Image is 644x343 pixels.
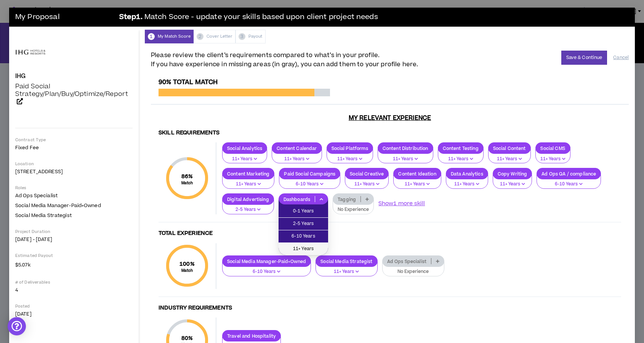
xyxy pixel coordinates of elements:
p: # of Deliverables [15,279,133,285]
button: Show1 more skill [378,199,425,208]
p: [DATE] - [DATE] [15,236,133,243]
p: 11+ Years [498,181,527,188]
button: 11+ Years [316,262,377,276]
span: 6-10 Years [283,232,324,241]
h3: My Relevant Experience [151,114,629,122]
a: Paid Social Strategy/Plan/Buy/Optimize/Report [15,83,133,105]
p: 11+ Years [443,156,479,163]
p: [STREET_ADDRESS] [15,168,133,175]
p: Social Platforms [327,145,373,151]
span: Paid Social Strategy/Plan/Buy/Optimize/Report [15,82,128,99]
button: 6-10 Years [279,174,340,189]
p: 6-10 Years [541,181,596,188]
p: Social Content [489,145,530,151]
p: Tagging [333,196,360,202]
button: Cancel [613,51,629,64]
p: Travel and Hospitality [223,333,280,339]
p: [DATE] [15,311,133,317]
p: Social Media Strategist [316,258,377,264]
p: No Experience [338,206,369,213]
span: 2-5 Years [283,220,324,228]
span: Please review the client’s requirements compared to what’s in your profile. If you have experienc... [151,51,418,69]
span: Social Media Strategist [15,212,72,219]
h3: My Proposal [15,10,114,25]
p: Data Analytics [446,171,488,177]
h4: IHG [15,73,26,80]
p: Copy Writing [493,171,532,177]
p: 11+ Years [277,156,317,163]
b: Step 1 . [119,12,143,23]
span: 100 % [179,260,195,268]
span: 0-1 Years [283,207,324,215]
p: Content Distribution [378,145,433,151]
span: 86 % [181,172,193,180]
p: Location [15,161,133,167]
div: My Match Score [145,30,194,43]
p: Social Media Manager-Paid+Owned [223,258,311,264]
span: $5.07k [15,260,30,269]
p: Digital Advertising [223,196,274,202]
p: 6-10 Years [227,268,306,275]
button: 11+ Years [446,174,488,189]
p: 11+ Years [227,181,269,188]
h4: Skill Requirements [159,129,621,137]
button: 11+ Years [222,149,267,164]
p: Content Testing [438,145,483,151]
button: 11+ Years [488,149,531,164]
p: 11+ Years [227,156,262,163]
span: 90% Total Match [159,78,218,87]
p: Fixed Fee [15,144,133,151]
button: 6-10 Years [537,174,601,189]
button: 11+ Years [345,174,389,189]
p: Roles [15,185,133,191]
button: 11+ Years [222,174,274,189]
p: 4 [15,287,133,294]
button: 11+ Years [378,149,433,164]
button: 11+ Years [272,149,322,164]
p: Dashboards [279,196,315,202]
button: 11+ Years [393,174,441,189]
p: Estimated Payout [15,253,133,258]
p: Project Duration [15,229,133,235]
p: 11+ Years [320,268,372,275]
button: 11+ Years [493,174,532,189]
p: Ad Ops Specialist [383,258,431,264]
span: Social Media Manager-Paid+Owned [15,202,101,209]
button: Save & Continue [561,51,607,65]
p: Content Calendar [272,145,321,151]
p: Content Ideation [394,171,441,177]
span: 1 [148,33,155,40]
p: Content Marketing [223,171,274,177]
p: 6-10 Years [284,181,335,188]
p: 11+ Years [383,156,428,163]
p: 11+ Years [493,156,526,163]
p: 11+ Years [451,181,483,188]
p: Social Analytics [223,145,267,151]
button: 11+ Years [535,149,570,164]
p: 11+ Years [398,181,436,188]
button: No Experience [333,200,374,214]
p: Social CMS [536,145,570,151]
p: 2-5 Years [227,206,269,213]
small: Match [181,180,193,186]
span: 80 % [181,334,193,342]
span: Ad Ops Specialist [15,192,58,199]
button: No Experience [382,262,445,276]
p: Posted [15,303,133,309]
p: Ad Ops QA / compliance [537,171,601,177]
p: Contract Type [15,137,133,143]
p: Paid Social Campaigns [279,171,340,177]
p: 11+ Years [540,156,566,163]
button: 6-10 Years [222,262,311,276]
div: Open Intercom Messenger [8,317,26,335]
p: 11+ Years [350,181,384,188]
p: 11+ Years [332,156,368,163]
h4: Total Experience [159,230,621,237]
p: Social Creative [345,171,388,177]
button: 2-5 Years [222,200,274,214]
span: 11+ Years [283,245,324,253]
button: 11+ Years [438,149,484,164]
p: No Experience [387,268,440,275]
small: Match [179,268,195,273]
span: Match Score - update your skills based upon client project needs [144,12,378,23]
